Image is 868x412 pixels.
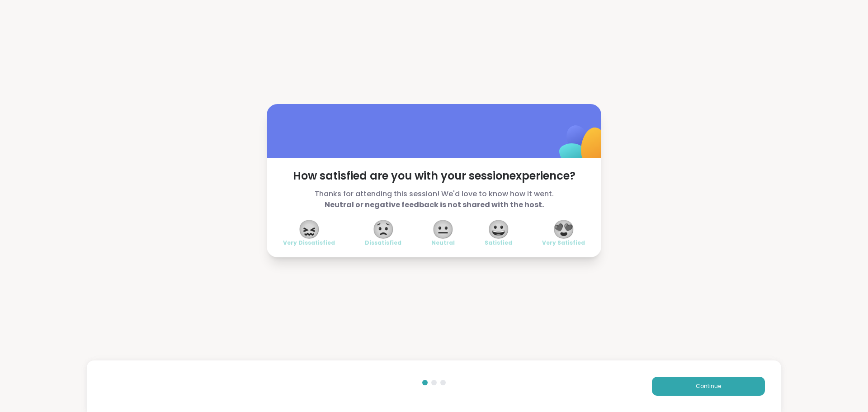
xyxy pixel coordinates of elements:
[552,221,575,237] span: 😍
[283,169,585,183] span: How satisfied are you with your session experience?
[325,199,544,210] b: Neutral or negative feedback is not shared with the host.
[696,382,721,390] span: Continue
[432,221,454,237] span: 😐
[485,239,512,246] span: Satisfied
[652,377,765,396] button: Continue
[487,221,510,237] span: 😀
[283,189,585,210] span: Thanks for attending this session! We'd love to know how it went.
[538,102,628,192] img: ShareWell Logomark
[542,239,585,246] span: Very Satisfied
[283,239,335,246] span: Very Dissatisfied
[372,221,395,237] span: 😟
[365,239,401,246] span: Dissatisfied
[298,221,321,237] span: 😖
[431,239,455,246] span: Neutral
